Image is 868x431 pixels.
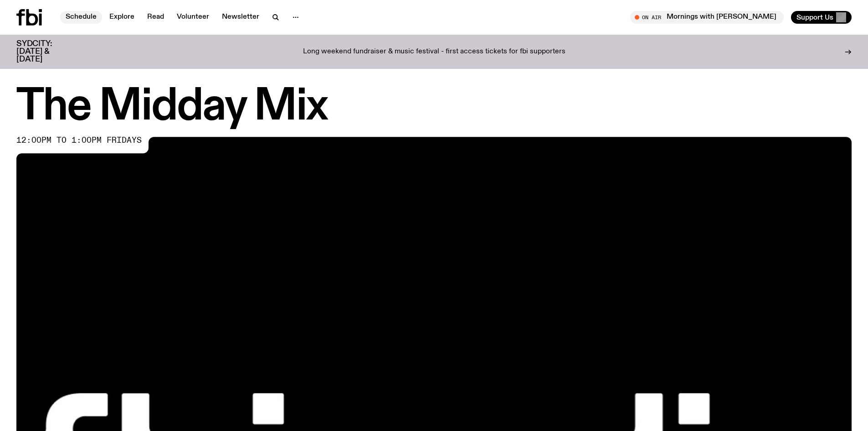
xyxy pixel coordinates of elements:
[171,11,215,24] a: Volunteer
[791,11,852,24] button: Support Us
[142,11,169,24] a: Read
[303,48,565,56] p: Long weekend fundraiser & music festival - first access tickets for fbi supporters
[796,13,833,21] span: Support Us
[216,11,265,24] a: Newsletter
[630,11,784,24] button: On AirMornings with [PERSON_NAME]
[104,11,140,24] a: Explore
[16,40,75,63] h3: SYDCITY: [DATE] & [DATE]
[16,87,852,128] h1: The Midday Mix
[16,137,142,144] span: 12:00pm to 1:00pm fridays
[60,11,102,24] a: Schedule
